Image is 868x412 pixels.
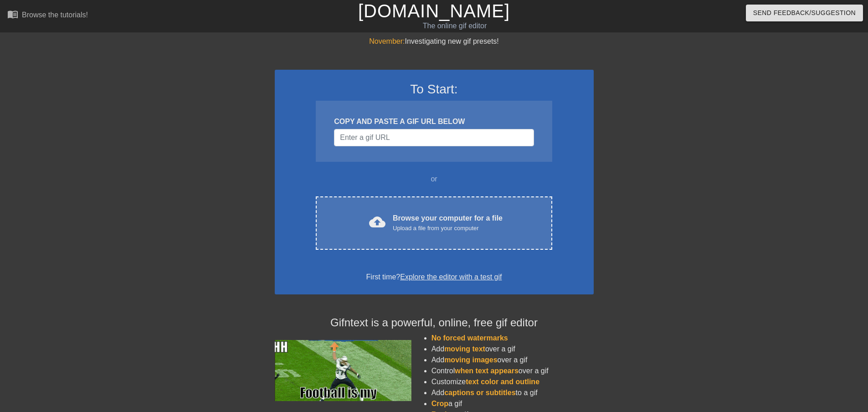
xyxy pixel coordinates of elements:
span: when text appears [455,367,519,375]
div: COPY AND PASTE A GIF URL BELOW [334,116,534,127]
div: Investigating new gif presets! [275,36,594,47]
a: [DOMAIN_NAME] [358,1,510,21]
li: Add to a gif [431,387,594,398]
span: moving text [444,345,485,353]
input: Username [334,129,534,146]
button: Send Feedback/Suggestion [746,5,863,21]
div: The online gif editor [294,21,616,31]
span: captions or subtitles [444,389,515,397]
li: Add over a gif [431,344,594,355]
h3: To Start: [287,82,582,97]
li: Add over a gif [431,355,594,366]
div: Browse the tutorials! [22,11,88,19]
span: menu_book [7,9,18,20]
span: cloud_upload [369,214,385,230]
span: text color and outline [466,378,539,386]
div: Upload a file from your computer [393,224,503,233]
span: November: [369,37,405,45]
div: Browse your computer for a file [393,213,503,233]
h4: Gifntext is a powerful, online, free gif editor [275,316,594,330]
a: Browse the tutorials! [7,9,88,23]
span: Crop [431,400,448,407]
div: First time? [287,272,582,283]
span: Send Feedback/Suggestion [753,7,856,19]
li: Control over a gif [431,366,594,376]
li: Customize [431,376,594,387]
img: football_small.gif [275,340,411,401]
span: No forced watermarks [431,334,508,342]
li: a gif [431,398,594,409]
span: moving images [444,356,497,364]
div: or [298,174,570,185]
a: Explore the editor with a test gif [400,273,502,281]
